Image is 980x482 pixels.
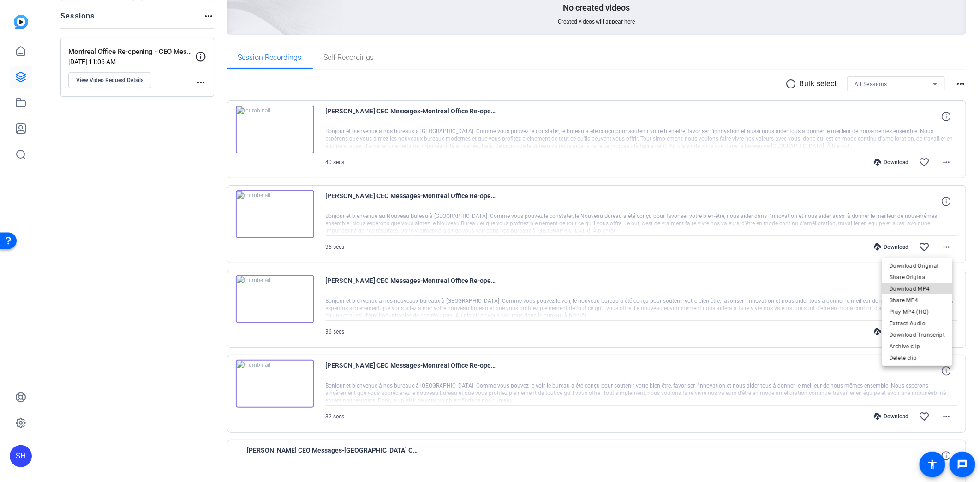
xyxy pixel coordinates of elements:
[890,306,945,317] span: Play MP4 (HQ)
[890,318,945,329] span: Extract Audio
[890,283,945,294] span: Download MP4
[890,329,945,341] span: Download Transcript
[890,341,945,352] span: Archive clip
[890,353,945,364] span: Delete clip
[890,295,945,306] span: Share MP4
[890,260,945,271] span: Download Original
[890,272,945,283] span: Share Original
